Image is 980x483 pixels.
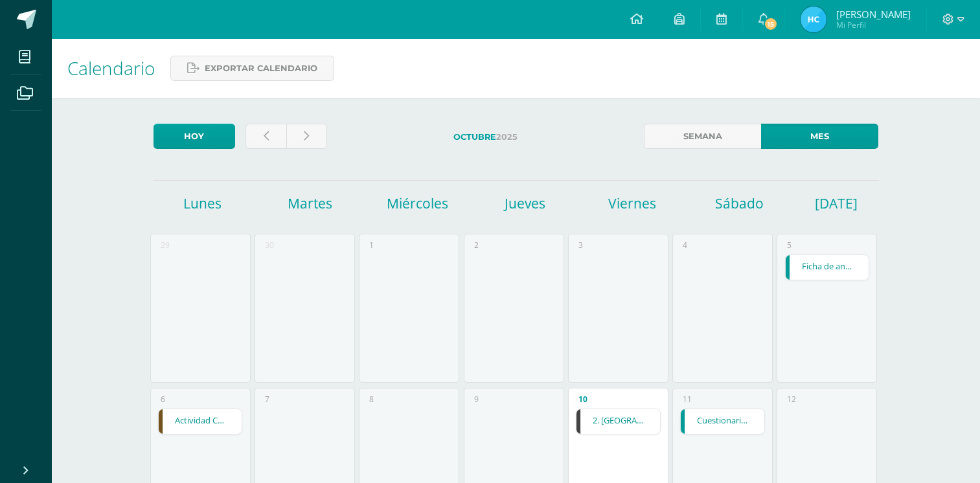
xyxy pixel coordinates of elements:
div: Ficha de aniversario | Tarea [785,254,870,280]
h1: Martes [258,194,362,212]
a: Cuestionarios [681,409,764,434]
span: Mi Perfil [836,19,911,30]
img: 2f32b06d06bb2382a0e1c5e322f047db.png [801,6,826,32]
h1: Sábado [688,194,792,212]
h1: [DATE] [815,194,831,212]
label: 2025 [337,124,633,150]
a: Mes [761,124,878,149]
div: 5 [787,240,792,251]
div: 10 [578,394,587,405]
div: 11 [683,394,692,405]
div: 1 [369,240,374,251]
strong: Octubre [453,132,496,142]
div: 4 [683,240,687,251]
div: 30 [265,240,274,251]
div: 29 [161,240,170,251]
div: 2 [474,240,479,251]
a: Actividad Cívica [159,409,242,434]
h1: Jueves [473,194,576,212]
a: Hoy [154,124,235,149]
span: Exportar calendario [205,56,317,80]
a: Semana [644,124,761,149]
h1: Lunes [151,194,255,212]
div: 6 [161,394,165,405]
div: 7 [265,394,269,405]
div: Cuestionarios | Tarea [680,409,765,434]
div: 9 [474,394,479,405]
div: 3 [578,240,583,251]
h1: Miércoles [365,194,469,212]
a: Exportar calendario [170,56,334,81]
h1: Viernes [580,194,684,212]
a: Ficha de aniversario [786,255,869,280]
span: Calendario [67,56,155,80]
span: 15 [764,17,778,31]
a: 2. [GEOGRAPHIC_DATA] [576,409,660,434]
div: 8 [369,394,374,405]
div: 2. Planilla | Tarea [576,409,661,434]
span: [PERSON_NAME] [836,8,911,21]
div: 12 [787,394,796,405]
div: Actividad Cívica | Tarea [158,409,243,434]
